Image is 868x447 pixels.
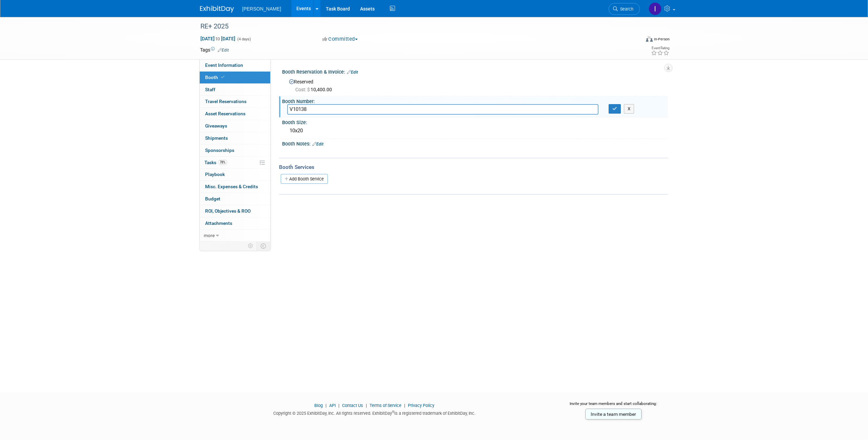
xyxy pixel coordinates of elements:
[609,3,640,15] a: Search
[205,172,225,177] span: Playbook
[342,403,363,408] a: Contact Us
[279,163,668,171] div: Booth Services
[295,87,335,92] span: 10,400.00
[282,67,668,76] div: Booth Reservation & Invoice:
[205,208,251,214] span: ROI, Objectives & ROO
[200,108,270,120] a: Asset Reservations
[364,403,369,408] span: |
[200,46,229,53] td: Tags
[200,144,270,156] a: Sponsorships
[205,123,227,129] span: Giveaways
[237,37,251,41] span: (4 days)
[200,193,270,205] a: Budget
[200,72,270,83] a: Booth
[204,233,215,238] span: more
[392,410,394,414] sup: ®
[651,46,669,50] div: Event Rating
[295,87,311,92] span: Cost: $
[585,409,642,420] a: Invite a team member
[200,181,270,193] a: Misc. Expenses & Credits
[618,6,633,12] span: Search
[646,36,653,42] img: Format-Inperson.png
[324,403,328,408] span: |
[281,174,328,184] a: Add Booth Service
[559,401,668,411] div: Invite your team members and start collaborating:
[257,241,271,250] td: Toggle Event Tabs
[200,36,236,42] span: [DATE] [DATE]
[200,217,270,229] a: Attachments
[329,403,336,408] a: API
[205,184,258,189] span: Misc. Expenses & Credits
[370,403,401,408] a: Terms of Service
[205,220,232,226] span: Attachments
[215,36,221,41] span: to
[200,84,270,96] a: Staff
[649,2,662,15] img: Isabella DeJulia
[200,6,234,13] img: ExhibitDay
[654,37,670,42] div: In-Person
[282,139,668,148] div: Booth Notes:
[347,70,358,75] a: Edit
[200,96,270,108] a: Travel Reservations
[205,148,234,153] span: Sponsorships
[200,120,270,132] a: Giveaways
[200,132,270,144] a: Shipments
[205,111,245,116] span: Asset Reservations
[200,205,270,217] a: ROI, Objectives & ROO
[337,403,341,408] span: |
[205,62,243,68] span: Event Information
[245,241,257,250] td: Personalize Event Tab Strip
[205,196,220,201] span: Budget
[402,403,407,408] span: |
[287,77,663,93] div: Reserved
[282,117,668,126] div: Booth Size:
[200,169,270,180] a: Playbook
[200,409,549,416] div: Copyright © 2025 ExhibitDay, Inc. All rights reserved. ExhibitDay is a registered trademark of Ex...
[200,157,270,169] a: Tasks78%
[205,135,228,141] span: Shipments
[287,125,663,136] div: 10x20
[242,6,281,12] span: [PERSON_NAME]
[408,403,434,408] a: Privacy Policy
[205,87,215,92] span: Staff
[205,75,226,80] span: Booth
[320,36,360,43] button: Committed
[218,48,229,53] a: Edit
[221,75,224,79] i: Booth reservation complete
[600,35,670,45] div: Event Format
[314,403,323,408] a: Blog
[200,230,270,241] a: more
[218,160,227,165] span: 78%
[312,142,323,147] a: Edit
[205,99,246,104] span: Travel Reservations
[200,59,270,71] a: Event Information
[624,104,634,114] button: X
[204,160,227,165] span: Tasks
[198,20,630,33] div: RE+ 2025
[282,96,668,105] div: Booth Number:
